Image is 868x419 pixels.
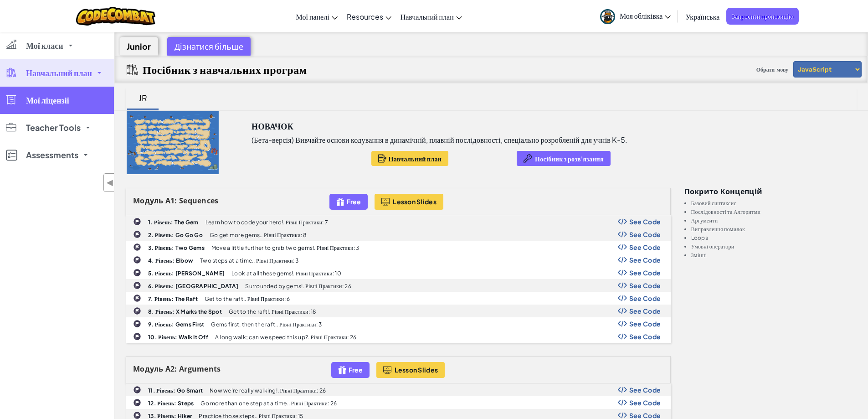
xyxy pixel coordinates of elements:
h2: Посібник з навчальних програм [143,63,307,76]
span: Resources [347,12,383,21]
span: See Code [629,231,661,238]
p: Surrounded by gems!. Рівні Практики: 26 [245,283,351,289]
span: Обрати мову [753,63,792,77]
b: 1. Рівень: The Gem [148,219,199,226]
b: 2. Рівень: Go Go Go [148,232,203,238]
a: Українська [681,4,724,29]
li: Змінні [691,252,857,258]
span: A2: Arguments [165,364,221,374]
img: Show Code Logo [618,257,627,263]
p: Practice those steps.. Рівні Практики: 15 [199,413,303,419]
img: IconChallengeLevel.svg [133,230,141,238]
img: IconChallengeLevel.svg [133,307,141,315]
span: Моя обліківка [620,11,671,21]
button: Посібник з розв'язання [517,151,611,166]
span: Мої панелі [296,12,329,21]
a: Resources [342,4,396,29]
li: Loops [691,235,857,241]
img: Show Code Logo [618,321,627,327]
span: Мої ліцензії [26,96,69,104]
b: 7. Рівень: The Raft [148,295,198,302]
span: See Code [629,282,661,289]
li: Умовні оператори [691,243,857,249]
span: Teacher Tools [26,124,81,132]
a: 1. Рівень: The Gem Learn how to code your hero!. Рівні Практики: 7 Show Code Logo See Code [126,215,671,228]
button: Lesson Slides [376,362,445,378]
span: See Code [629,269,661,276]
a: Моя обліківка [596,2,675,31]
span: Free [349,366,363,373]
img: Show Code Logo [618,295,627,301]
span: Lesson Slides [395,366,438,373]
a: 5. Рівень: [PERSON_NAME] Look at all these gems!. Рівні Практики: 10 Show Code Logo See Code [126,266,671,279]
span: See Code [629,256,661,264]
div: Дізнатися більше [167,37,251,56]
b: 5. Рівень: [PERSON_NAME] [148,270,225,277]
span: Навчальний план [389,155,442,162]
p: (Бета-версія) Вивчайте основи кодування в динамічній, плавній послідовності, спеціально розроблен... [252,135,627,145]
a: 7. Рівень: The Raft Get to the raft.. Рівні Практики: 6 Show Code Logo See Code [126,292,671,305]
p: Move a little further to grab two gems!. Рівні Практики: 3 [211,245,360,251]
a: 4. Рівень: Elbow Two steps at a time.. Рівні Практики: 3 Show Code Logo See Code [126,253,671,266]
img: IconChallengeLevel.svg [133,398,141,407]
a: Мої панелі [292,4,342,29]
img: IconCurriculumGuide.svg [127,64,138,75]
li: Базовий синтаксис [691,200,857,206]
span: Free [347,198,361,205]
h3: Покрито концепцій [684,188,857,196]
p: Get to the raft!. Рівні Практики: 18 [229,309,317,315]
li: Аргументи [691,217,857,223]
li: Виправлення помилок [691,226,857,232]
span: See Code [629,386,661,393]
img: Show Code Logo [618,231,627,238]
span: Модуль [133,364,164,374]
b: 4. Рівень: Elbow [148,257,193,264]
a: 2. Рівень: Go Go Go Go get more gems.. Рівні Практики: 8 Show Code Logo See Code [126,228,671,241]
span: Мої класи [26,41,63,50]
span: See Code [629,295,661,302]
p: Go get more gems.. Рівні Практики: 8 [210,232,307,238]
b: 12. Рівень: Steps [148,400,194,407]
img: CodeCombat logo [76,7,156,26]
a: 3. Рівень: Two Gems Move a little further to grab two gems!. Рівні Практики: 3 Show Code Logo See... [126,241,671,253]
a: 6. Рівень: [GEOGRAPHIC_DATA] Surrounded by gems!. Рівні Практики: 26 Show Code Logo See Code [126,279,671,292]
img: IconChallengeLevel.svg [133,294,141,302]
span: Lesson Slides [393,198,437,205]
button: Lesson Slides [375,194,443,210]
span: ◀ [106,176,114,189]
b: 6. Рівень: [GEOGRAPHIC_DATA] [148,283,238,290]
a: 11. Рівень: Go Smart Now we're really walking!. Рівні Практики: 26 Show Code Logo See Code [126,383,671,396]
b: 11. Рівень: Go Smart [148,387,203,394]
img: IconChallengeLevel.svg [133,281,141,290]
a: 9. Рівень: Gems First Gems first, then the raft.. Рівні Практики: 3 Show Code Logo See Code [126,317,671,330]
span: See Code [629,399,661,406]
li: Послідовності та Алгоритми [691,209,857,215]
p: Learn how to code your hero!. Рівні Практики: 7 [205,219,329,225]
img: Show Code Logo [618,399,627,406]
img: IconFreeLevelv2.svg [338,365,346,375]
img: Show Code Logo [618,269,627,276]
img: avatar [600,9,615,24]
span: See Code [629,320,661,327]
img: IconChallengeLevel.svg [133,217,141,226]
h3: Новачок [252,119,293,133]
span: Запросити пропозицію [726,8,799,25]
span: See Code [629,333,661,340]
p: Look at all these gems!. Рівні Практики: 10 [231,270,341,276]
p: Two steps at a time.. Рівні Практики: 3 [200,258,299,264]
img: IconChallengeLevel.svg [133,256,141,264]
img: IconChallengeLevel.svg [133,320,141,328]
img: IconChallengeLevel.svg [133,269,141,277]
img: Show Code Logo [618,308,627,314]
img: IconChallengeLevel.svg [133,243,141,251]
span: Навчальний план [26,69,92,77]
b: 8. Рівень: X Marks the Spot [148,308,222,315]
span: Модуль [133,196,164,206]
a: Навчальний план [396,4,467,29]
div: Junior [119,37,158,56]
img: Show Code Logo [618,218,627,225]
img: IconChallengeLevel.svg [133,386,141,394]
